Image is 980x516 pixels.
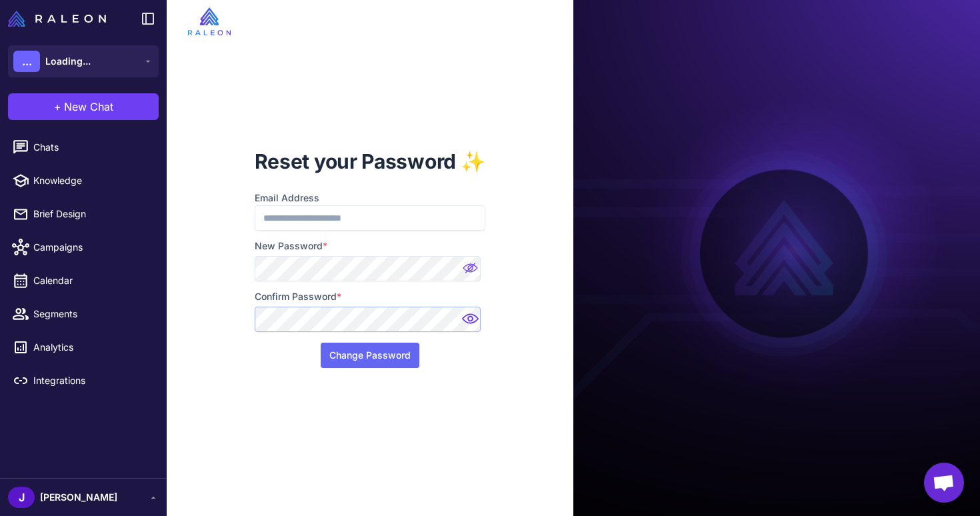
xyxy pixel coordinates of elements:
[54,99,61,115] span: +
[8,487,35,508] div: J
[5,200,161,228] a: Brief Design
[5,267,161,295] a: Calendar
[33,207,151,221] span: Brief Design
[8,93,159,120] button: +New Chat
[255,289,486,304] label: Confirm Password
[459,309,485,336] img: Password hidden
[33,307,151,321] span: Segments
[188,7,231,35] img: raleon-logo-whitebg.9aac0268.jpg
[40,490,117,505] span: [PERSON_NAME]
[5,233,161,261] a: Campaigns
[459,259,485,285] img: Password hidden
[8,11,106,27] img: Raleon Logo
[255,239,486,253] label: New Password
[5,367,161,395] a: Integrations
[33,140,151,155] span: Chats
[33,273,151,288] span: Calendar
[33,173,151,188] span: Knowledge
[33,373,151,388] span: Integrations
[255,191,486,205] label: Email Address
[13,51,40,72] div: ...
[5,167,161,195] a: Knowledge
[5,300,161,328] a: Segments
[8,45,159,77] button: ...Loading...
[5,133,161,161] a: Chats
[33,340,151,355] span: Analytics
[5,333,161,361] a: Analytics
[255,148,486,175] h1: Reset your Password ✨
[45,54,91,69] span: Loading...
[33,240,151,255] span: Campaigns
[8,11,111,27] a: Raleon Logo
[321,343,419,368] button: Change Password
[924,463,964,503] div: Chat abierto
[64,99,113,115] span: New Chat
